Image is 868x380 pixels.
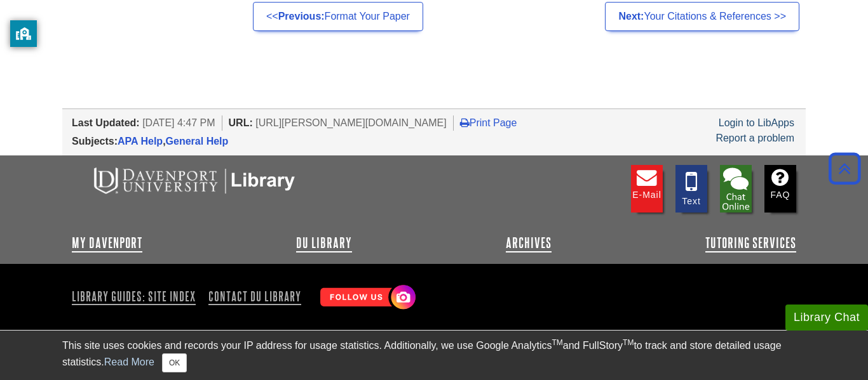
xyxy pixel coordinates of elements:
li: Chat with Library [720,165,752,213]
sup: TM [552,338,562,347]
a: Archives [506,235,552,251]
button: Library Chat [785,305,868,331]
strong: Next: [618,11,644,22]
strong: Previous: [278,11,325,22]
span: URL: [229,117,253,128]
a: Print Page [460,117,517,128]
i: Print Page [460,117,470,128]
a: Login to LibApps [719,117,794,128]
img: DU Libraries [72,165,313,195]
sup: TM [623,338,634,347]
a: Read More [104,357,154,367]
button: privacy banner [10,20,37,47]
img: Library Chat [720,165,752,213]
div: This site uses cookies and records your IP address for usage statistics. Additionally, we use Goo... [62,338,806,372]
button: Close [162,353,187,372]
a: FAQ [764,165,796,213]
a: Next:Your Citations & References >> [605,2,799,31]
span: , [118,136,228,147]
span: Subjects: [72,136,118,147]
a: Tutoring Services [705,235,796,251]
a: Library Guides: Site Index [72,285,201,307]
a: <<Previous:Format Your Paper [253,2,423,31]
a: General Help [166,136,229,147]
img: Follow Us! Instagram [314,280,419,316]
a: Report a problem [715,133,794,143]
span: [URL][PERSON_NAME][DOMAIN_NAME] [255,117,447,128]
a: Contact DU Library [203,285,306,307]
a: DU Library [296,235,352,251]
a: APA Help [118,136,163,147]
a: Text [675,165,707,213]
a: Back to Top [824,160,865,177]
a: My Davenport [72,235,142,251]
span: Last Updated: [72,117,140,128]
span: [DATE] 4:47 PM [142,117,215,128]
a: E-mail [631,165,663,213]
